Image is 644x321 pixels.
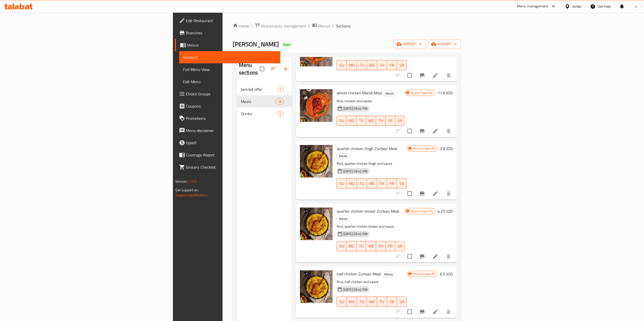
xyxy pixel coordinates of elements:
[347,297,357,307] button: MO
[411,271,437,276] span: Branch specific
[443,187,455,200] button: delete
[397,297,407,307] button: SA
[443,125,455,137] button: delete
[337,98,405,104] p: Rice, chicken and sauce
[359,298,365,305] span: TU
[357,116,366,126] button: TU
[237,108,292,120] div: Drinks4
[276,99,283,104] span: 18
[186,103,276,109] span: Coupons
[359,62,365,69] span: TU
[389,62,395,69] span: FR
[411,146,437,151] span: Branch specific
[432,309,439,315] a: Edit menu item
[277,86,284,92] div: items
[432,41,457,47] span: export
[346,116,357,126] button: MO
[437,89,453,96] h6: 11.9 JOD
[347,178,357,188] button: MO
[186,140,276,146] span: Upsell
[341,106,369,111] span: [DATE] 03:42 PM
[347,60,357,70] button: MO
[377,178,387,188] button: TH
[175,39,280,51] a: Menus
[337,145,397,152] span: quarter chicken thigh Zurbian Meal
[276,98,284,105] div: items
[404,251,415,262] span: Select to update
[432,72,439,78] a: Edit menu item
[359,242,364,250] span: TU
[368,242,374,250] span: WE
[378,117,383,124] span: TH
[337,270,381,278] span: half chicken Zurbian Meal
[300,270,333,303] img: half chicken Zurbian Meal
[337,153,350,159] div: Meals
[369,180,375,187] span: WE
[186,115,276,121] span: Promotions
[175,137,280,149] a: Upsell
[341,169,369,174] span: [DATE] 03:42 PM
[416,187,428,200] button: Branch-specific-item
[376,241,386,251] button: TH
[337,216,350,222] span: Meals
[382,271,395,277] span: Meals
[393,39,426,49] button: import
[336,23,350,29] span: Sections
[404,188,415,199] span: Select to update
[300,208,333,240] img: quarter chicken breast Zurbian Meal
[175,178,188,185] span: Version:
[399,62,405,69] span: SA
[348,117,354,124] span: MO
[312,23,330,29] a: Menus
[366,241,376,251] button: WE
[175,14,280,27] a: Edit Restaurant
[337,153,350,159] span: Meals
[517,3,548,9] div: Menu-management
[404,126,415,136] span: Select to update
[175,112,280,124] a: Promotions
[187,42,276,48] span: Menus
[404,70,415,81] span: Select to update
[300,145,333,178] img: quarter chicken thigh Zurbian Meal
[416,69,428,81] button: Branch-specific-item
[308,23,310,29] li: /
[397,60,407,70] button: SA
[387,178,397,188] button: FR
[376,116,386,126] button: TH
[183,66,276,72] span: Full Menu View
[409,91,435,95] span: Branch specific
[443,306,455,318] button: delete
[357,241,366,251] button: TU
[341,231,369,236] span: [DATE] 03:42 PM
[378,242,383,250] span: TH
[383,91,396,96] span: Meals
[572,4,582,9] div: Jordan
[337,223,405,230] p: Rice, quarter chicken breast and sauce
[367,297,377,307] button: WE
[395,116,405,126] button: SA
[377,297,387,307] button: TH
[387,60,397,70] button: FR
[367,60,377,70] button: WE
[443,250,455,262] button: delete
[349,62,355,69] span: MO
[241,98,276,105] div: Meals
[332,23,334,29] li: /
[387,297,397,307] button: FR
[389,298,395,305] span: FR
[369,62,375,69] span: WE
[388,117,393,124] span: FR
[386,241,395,251] button: FR
[397,178,407,188] button: SA
[337,116,346,126] button: SU
[241,86,277,92] span: Jam3at offer
[179,51,280,63] a: Sections
[437,208,453,215] h6: 4.25 JOD
[300,89,333,122] img: whole chicken Mandi Meal
[278,111,283,116] span: 4
[175,27,280,39] a: Branches
[416,250,428,262] button: Branch-specific-item
[368,117,374,124] span: WE
[183,54,276,60] span: Sections
[175,187,199,193] span: Get support on:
